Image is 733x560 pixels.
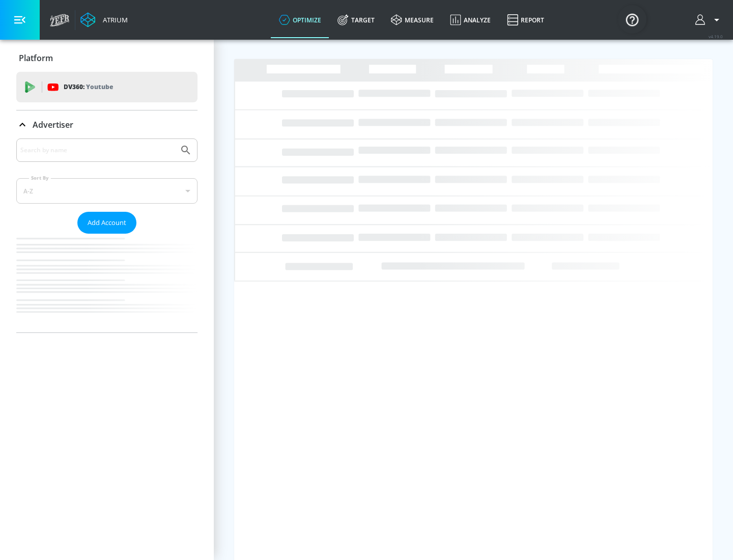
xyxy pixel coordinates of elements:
[16,234,198,332] nav: list of Advertiser
[19,52,53,64] p: Platform
[80,12,128,27] a: Atrium
[442,2,499,38] a: Analyze
[618,5,646,34] button: Open Resource Center
[16,110,198,139] div: Advertiser
[20,144,175,157] input: Search by name
[29,175,51,181] label: Sort By
[271,2,329,38] a: optimize
[383,2,442,38] a: measure
[99,15,128,24] div: Atrium
[86,81,113,92] p: Youtube
[329,2,383,38] a: Target
[77,212,136,234] button: Add Account
[499,2,552,38] a: Report
[16,44,198,72] div: Platform
[64,81,113,93] p: DV360:
[88,217,126,229] span: Add Account
[709,34,723,39] span: v 4.19.0
[16,178,198,204] div: A-Z
[16,72,198,102] div: DV360: Youtube
[16,138,198,332] div: Advertiser
[33,119,73,130] p: Advertiser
